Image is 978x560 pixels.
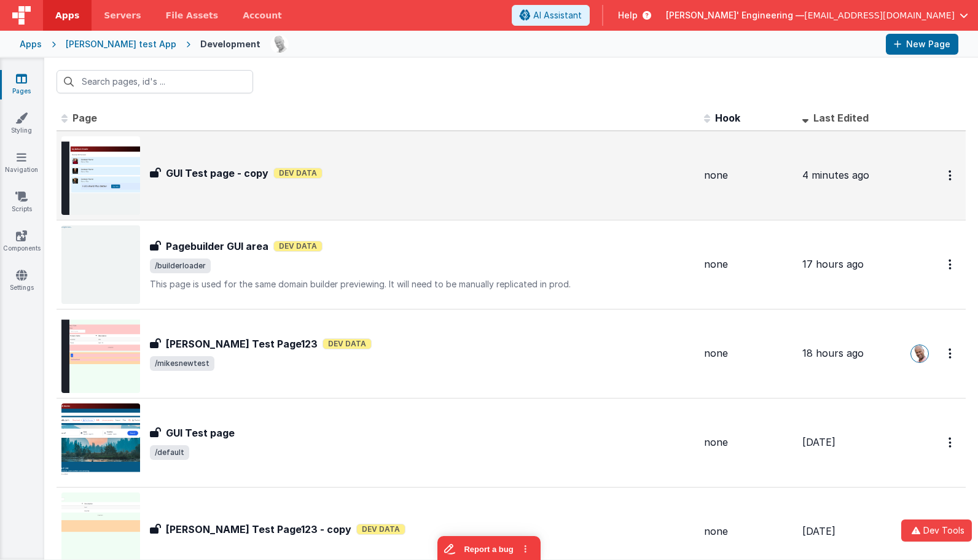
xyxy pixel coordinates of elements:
span: /builderloader [150,259,211,273]
h3: [PERSON_NAME] Test Page123 - copy [166,522,351,537]
span: Apps [55,9,79,21]
input: Search pages, id's ... [57,70,253,93]
p: This page is used for the same domain builder previewing. It will need to be manually replicated ... [150,278,694,290]
h3: GUI Test page - copy [166,166,268,181]
span: [PERSON_NAME]' Engineering — [666,9,804,21]
span: Dev Data [323,338,372,349]
span: Dev Data [356,524,405,535]
span: Last Edited [813,112,869,124]
span: Page [72,112,97,124]
button: [PERSON_NAME]' Engineering — [EMAIL_ADDRESS][DOMAIN_NAME] [666,9,968,21]
span: File Assets [166,9,219,21]
div: none [704,168,792,182]
div: Development [200,38,260,50]
div: none [704,346,792,360]
button: AI Assistant [512,5,590,26]
h3: GUI Test page [166,426,235,440]
button: Options [941,341,961,366]
button: Dev Tools [901,519,972,542]
button: New Page [886,34,958,55]
div: none [704,257,792,271]
span: Hook [715,112,740,124]
span: AI Assistant [533,9,582,21]
span: 18 hours ago [802,347,864,359]
span: [EMAIL_ADDRESS][DOMAIN_NAME] [804,9,955,21]
span: /mikesnewtest [150,356,214,371]
button: Options [941,430,961,455]
div: Apps [20,38,42,50]
span: /default [150,445,189,460]
span: 4 minutes ago [802,169,869,181]
img: 11ac31fe5dc3d0eff3fbbbf7b26fa6e1 [271,36,288,53]
button: Options [941,163,961,188]
span: [DATE] [802,525,835,537]
span: [DATE] [802,436,835,448]
img: 11ac31fe5dc3d0eff3fbbbf7b26fa6e1 [911,345,928,362]
span: Servers [104,9,141,21]
h3: Pagebuilder GUI area [166,239,268,254]
span: Help [618,9,638,21]
span: 17 hours ago [802,258,864,270]
span: Dev Data [273,241,323,252]
button: Options [941,252,961,277]
div: none [704,435,792,449]
div: [PERSON_NAME] test App [66,38,176,50]
span: Dev Data [273,168,323,179]
h3: [PERSON_NAME] Test Page123 [166,336,318,351]
div: none [704,524,792,539]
